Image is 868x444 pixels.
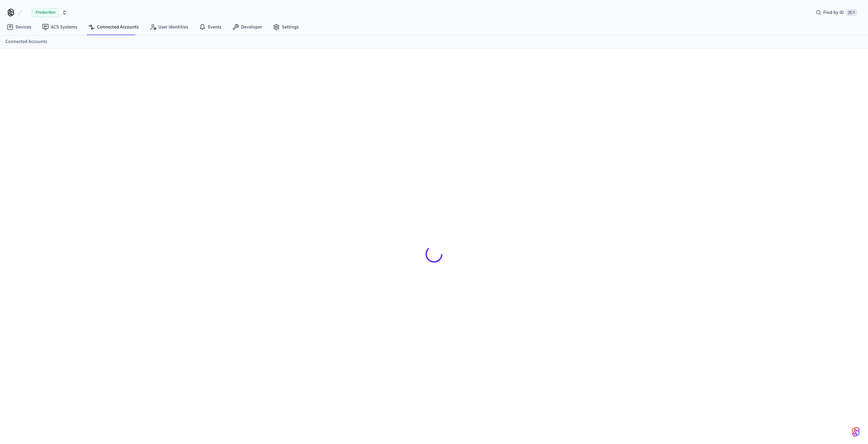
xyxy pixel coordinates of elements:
a: Connected Accounts [5,38,47,45]
span: Production [32,8,59,17]
img: SeamLogoGradient.69752ec5.svg [852,426,860,437]
a: Devices [1,21,37,33]
div: Find by ID⌘ K [810,6,863,19]
a: ACS Systems [37,21,83,33]
a: User Identities [144,21,194,33]
span: Find by ID [823,9,844,16]
a: Events [194,21,227,33]
a: Settings [268,21,304,33]
a: Connected Accounts [83,21,144,33]
a: Developer [227,21,268,33]
span: ⌘ K [846,9,857,16]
